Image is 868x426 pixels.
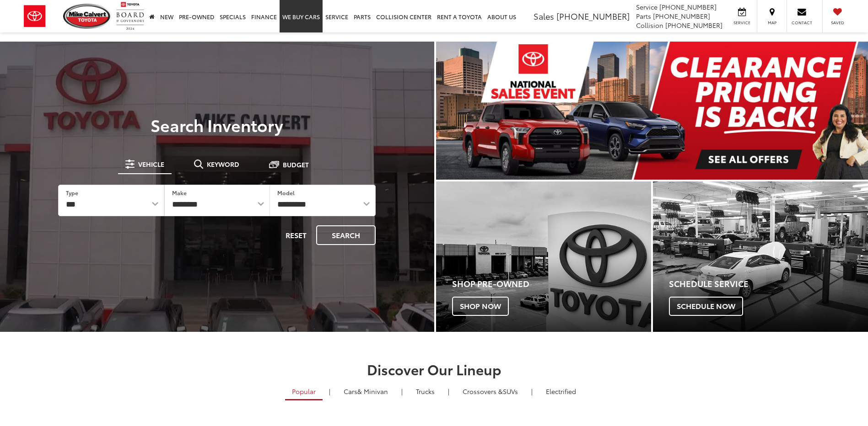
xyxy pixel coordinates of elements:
[436,181,651,332] a: Shop Pre-Owned Shop Now
[669,297,743,316] span: Schedule Now
[556,10,630,22] span: [PHONE_NUMBER]
[827,20,847,26] span: Saved
[452,297,509,316] span: Shop Now
[207,161,239,167] span: Keyword
[732,20,752,26] span: Service
[452,279,651,288] h4: Shop Pre-Owned
[357,387,388,396] span: & Minivan
[66,189,78,197] label: Type
[112,362,757,377] h2: Discover Our Lineup
[409,383,442,399] a: Trucks
[63,4,112,29] img: Mike Calvert Toyota
[283,161,309,168] span: Budget
[278,225,314,245] button: Reset
[446,387,452,396] li: |
[636,11,651,21] span: Parts
[653,11,710,21] span: [PHONE_NUMBER]
[653,181,868,332] div: Toyota
[277,189,295,197] label: Model
[327,387,333,396] li: |
[669,279,868,288] h4: Schedule Service
[316,225,376,245] button: Search
[659,2,717,11] span: [PHONE_NUMBER]
[539,383,583,399] a: Electrified
[456,383,525,399] a: SUVs
[463,387,503,396] span: Crossovers &
[653,181,868,332] a: Schedule Service Schedule Now
[529,387,535,396] li: |
[792,20,812,26] span: Contact
[636,2,658,11] span: Service
[762,20,782,26] span: Map
[285,383,323,400] a: Popular
[636,21,663,30] span: Collision
[172,189,187,197] label: Make
[534,10,554,22] span: Sales
[436,181,651,332] div: Toyota
[665,21,722,30] span: [PHONE_NUMBER]
[399,387,405,396] li: |
[337,383,395,399] a: Cars
[138,161,164,167] span: Vehicle
[38,116,396,134] h3: Search Inventory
